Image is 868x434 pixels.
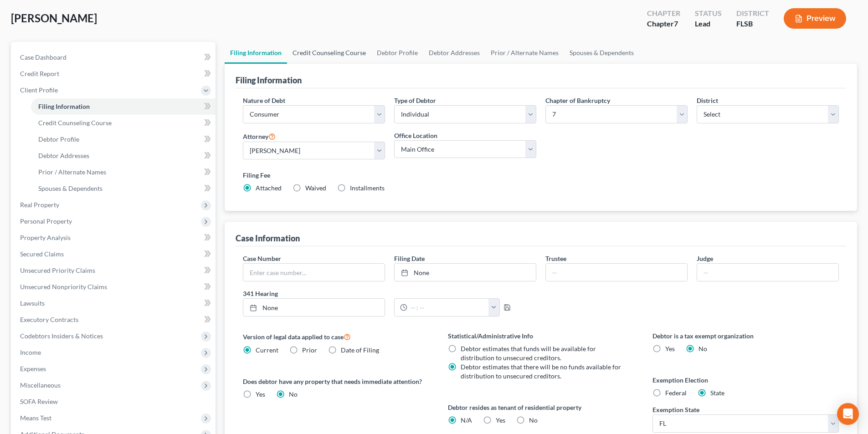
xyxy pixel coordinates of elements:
[305,184,326,192] span: Waived
[302,346,317,354] span: Prior
[38,152,89,159] span: Debtor Addresses
[736,8,769,19] div: District
[647,8,680,19] div: Chapter
[394,96,436,105] label: Type of Debtor
[11,11,97,25] span: [PERSON_NAME]
[461,345,596,362] span: Debtor estimates that funds will be available for distribution to unsecured creditors.
[38,135,79,143] span: Debtor Profile
[784,8,846,29] button: Preview
[243,299,385,316] a: None
[665,345,675,352] span: Yes
[371,42,423,64] a: Debtor Profile
[13,230,216,246] a: Property Analysis
[225,42,287,64] a: Filing Information
[545,96,610,105] label: Chapter of Bankruptcy
[20,348,41,356] span: Income
[243,254,281,263] label: Case Number
[287,42,371,64] a: Credit Counseling Course
[20,201,59,209] span: Real Property
[289,390,298,398] span: No
[20,365,46,373] span: Expenses
[20,70,59,77] span: Credit Report
[31,148,216,164] a: Debtor Addresses
[695,8,722,19] div: Status
[461,416,472,424] span: N/A
[20,283,107,291] span: Unsecured Nonpriority Claims
[31,98,216,115] a: Filing Information
[545,254,566,263] label: Trustee
[529,416,538,424] span: No
[236,75,302,86] div: Filing Information
[243,170,839,180] label: Filing Fee
[31,164,216,180] a: Prior / Alternate Names
[674,19,678,28] span: 7
[485,42,564,64] a: Prior / Alternate Names
[31,115,216,131] a: Credit Counseling Course
[13,311,216,328] a: Executory Contracts
[697,96,718,105] label: District
[394,254,425,263] label: Filing Date
[546,264,687,281] input: --
[238,289,541,298] label: 341 Hearing
[13,262,216,279] a: Unsecured Priority Claims
[407,299,489,316] input: -- : --
[20,234,71,241] span: Property Analysis
[20,217,72,225] span: Personal Property
[395,264,536,281] a: None
[13,295,216,311] a: Lawsuits
[652,331,839,341] label: Debtor is a tax exempt organization
[243,96,285,105] label: Nature of Debt
[31,180,216,197] a: Spouses & Dependents
[448,331,634,341] label: Statistical/Administrative Info
[652,405,699,414] label: Exemption State
[243,377,429,386] label: Does debtor have any property that needs immediate attention?
[665,389,687,397] span: Federal
[38,184,103,192] span: Spouses & Dependents
[652,375,839,385] label: Exemption Election
[20,250,64,258] span: Secured Claims
[699,345,707,352] span: No
[695,19,722,29] div: Lead
[736,19,769,29] div: FLSB
[256,184,282,192] span: Attached
[20,53,67,61] span: Case Dashboard
[256,346,278,354] span: Current
[461,363,621,380] span: Debtor estimates that there will be no funds available for distribution to unsecured creditors.
[20,299,45,307] span: Lawsuits
[243,264,385,281] input: Enter case number...
[243,131,276,142] label: Attorney
[697,264,838,281] input: --
[31,131,216,148] a: Debtor Profile
[341,346,379,354] span: Date of Filing
[837,403,859,425] div: Open Intercom Messenger
[20,332,103,340] span: Codebtors Insiders & Notices
[256,390,265,398] span: Yes
[448,403,634,412] label: Debtor resides as tenant of residential property
[20,398,58,405] span: SOFA Review
[564,42,639,64] a: Spouses & Dependents
[697,254,713,263] label: Judge
[20,266,95,274] span: Unsecured Priority Claims
[496,416,505,424] span: Yes
[13,393,216,410] a: SOFA Review
[20,86,58,94] span: Client Profile
[13,279,216,295] a: Unsecured Nonpriority Claims
[394,131,437,140] label: Office Location
[13,66,216,82] a: Credit Report
[243,331,429,342] label: Version of legal data applied to case
[236,233,300,244] div: Case Information
[13,49,216,66] a: Case Dashboard
[20,316,78,323] span: Executory Contracts
[710,389,724,397] span: State
[20,414,51,422] span: Means Test
[647,19,680,29] div: Chapter
[423,42,485,64] a: Debtor Addresses
[38,102,90,110] span: Filing Information
[38,119,112,127] span: Credit Counseling Course
[13,246,216,262] a: Secured Claims
[38,168,106,176] span: Prior / Alternate Names
[20,381,61,389] span: Miscellaneous
[350,184,385,192] span: Installments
